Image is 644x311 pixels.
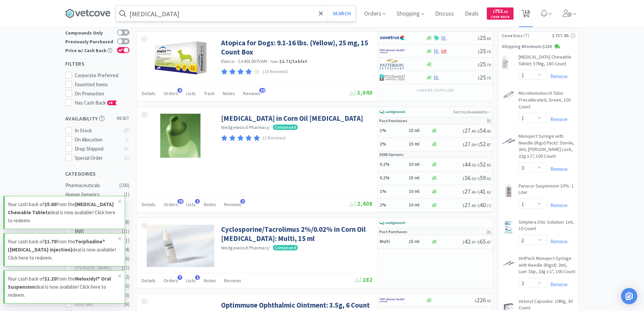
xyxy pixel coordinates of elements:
span: 42 [462,238,476,245]
span: Lists [186,277,196,284]
a: Panacur Suspension 10%: 1 Liter [519,183,575,199]
span: 23 [177,199,184,204]
span: $ [478,162,480,168]
a: $752.23Cash Back [487,4,514,23]
span: $ [462,129,464,134]
strong: $1.20 [44,275,56,282]
span: Orders [164,201,178,207]
a: Discuss [432,11,457,17]
span: . 65 [486,162,491,168]
img: f599e3af8ca64a0783ae3959ecf4fef9_26152.png [502,184,515,198]
span: . 70 [486,49,491,54]
span: Details [142,90,156,96]
span: 27 [462,140,476,148]
span: $ [478,75,480,81]
a: Remove [547,202,568,208]
span: Track [204,90,215,96]
span: 40 [478,201,491,209]
a: Atopica for Dogs: 9.1-16 lbs. (Yellow), 25 mg, 15 Count Box [221,38,371,57]
span: . 65 [486,36,491,41]
img: b166fad8d913426e8228bf4a43163d47_497097.png [147,38,214,77]
span: reset [117,115,129,122]
span: $ [478,203,480,208]
span: . 87 [486,142,491,147]
span: $ [478,142,480,147]
span: - [462,238,491,245]
button: +1more supplier [413,86,457,95]
input: Search by item, sku, manufacturer, ingredient, size... [116,6,356,21]
div: ( 10 ) [122,282,129,290]
div: ( 16 ) [122,255,129,263]
span: 52 [478,140,491,148]
span: Has Cash Back [75,99,117,106]
span: - [462,140,491,148]
a: 12 [519,12,533,18]
span: - [462,201,491,209]
a: [MEDICAL_DATA] in Corn Oil [MEDICAL_DATA] [221,114,363,123]
img: e40baf8987b14801afb1611fffac9ca4_8.png [380,107,405,117]
img: f6b2451649754179b5b4e0c70c3f7cb0_2.png [380,295,405,305]
a: Remove [547,116,568,123]
h6: 10 ml [409,202,429,208]
span: . 72 [486,203,491,208]
span: ( 7 ) [523,32,552,39]
span: Lists [186,201,196,207]
span: $ [462,203,464,208]
span: Orders [164,277,178,284]
div: ( 1 ) [124,191,129,199]
span: 7 [177,275,182,280]
span: CA491007VAM [238,58,267,64]
p: Your cash back of from the deal is now available! Click here to redeem. [8,238,118,262]
span: . 45 [486,129,491,134]
span: 52 [478,160,491,168]
img: e40baf8987b14801afb1611fffac9ca4_8.png [380,218,405,228]
span: Reviews [224,201,241,207]
div: $737.95 [552,32,575,39]
span: Cash Back [491,15,509,20]
div: Drop Shipped [75,145,120,153]
div: Open Intercom Messenger [621,288,637,304]
p: Past Purchases [379,117,407,124]
a: Remove [547,281,568,288]
p: 503B Options [379,151,404,158]
span: 1 [195,199,200,204]
strong: $1.71 / tablet [279,58,308,64]
a: Remove [547,238,568,245]
span: . 45 [471,129,476,134]
a: [MEDICAL_DATA] Chewable Tablet: 57Mg, 180 Count [519,54,575,70]
div: Pharmaceuticals [65,181,120,190]
span: 1 [195,275,200,280]
img: 4dd14cff54a648ac9e977f0c5da9bc2e_5.png [380,72,405,83]
span: $ [462,176,464,181]
span: - [462,127,491,134]
span: · [270,245,272,251]
span: 56 [462,174,476,182]
h5: Categories [65,170,129,178]
a: Simplera Otic Solution: 1ml, 10 Count [519,219,575,235]
a: Remove [547,166,568,172]
h6: 15 ml [409,175,429,181]
a: Elanco [221,58,235,64]
span: . 00 [471,142,476,147]
span: . 55 [471,162,476,168]
h5: 1% [380,128,407,134]
span: from [270,59,278,64]
a: Remove [547,73,568,80]
span: Reviews [224,277,241,284]
div: ( 15 ) [122,264,129,272]
span: Details [142,277,156,284]
div: Price w/ Cash Back [65,47,114,53]
span: 10 [259,88,265,93]
span: 3,040 [350,89,373,96]
img: f6b2451649754179b5b4e0c70c3f7cb0_2.png [380,46,405,56]
a: Cyclosporine/Tacrolimus 2%/0.02% in Corn Oil [MEDICAL_DATA]: Multi, 15 ml [221,225,371,243]
span: 27 [462,127,476,134]
span: $ [493,9,495,14]
span: 25 [478,34,491,42]
div: ( 31 ) [122,237,129,245]
span: $ [478,240,480,245]
span: CB [108,101,114,105]
div: On Allocation [75,136,120,144]
h5: 2% [380,202,407,208]
span: . 02 [471,176,476,181]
